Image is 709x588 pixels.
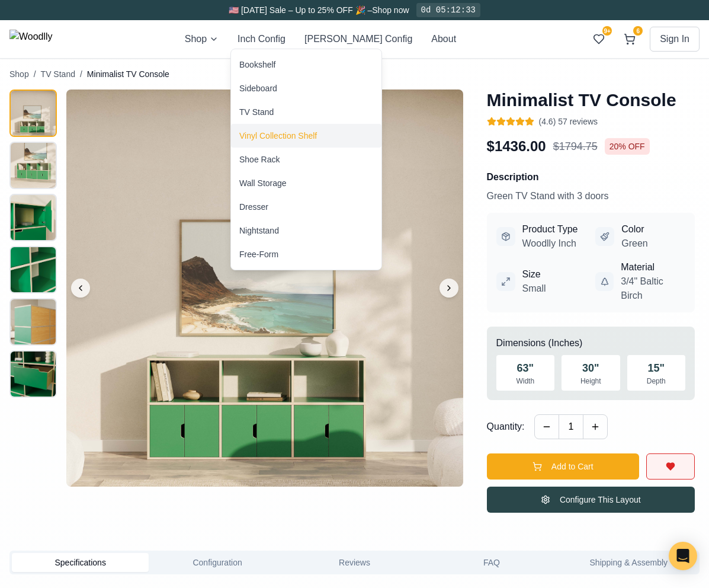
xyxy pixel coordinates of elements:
div: Wall Storage [239,177,287,189]
div: Dresser [239,201,268,213]
div: Bookshelf [239,59,275,71]
div: Shoe Rack [239,154,280,165]
div: TV Stand [239,106,274,118]
div: Shop [230,49,382,270]
div: Free-Form [239,248,278,260]
div: Nightstand [239,225,279,237]
div: Vinyl Collection Shelf [239,130,317,142]
div: Sideboard [239,82,277,94]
